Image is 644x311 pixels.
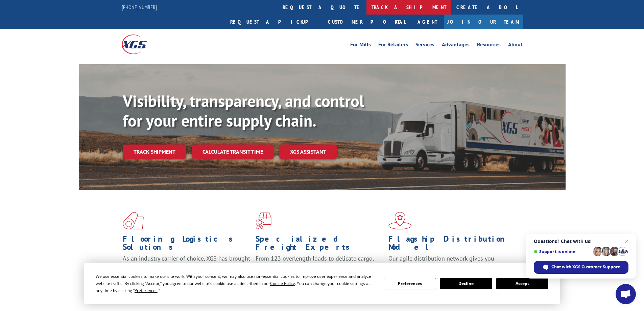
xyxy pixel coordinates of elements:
a: For Mills [350,42,371,49]
a: Track shipment [123,145,186,159]
a: XGS ASSISTANT [279,145,337,159]
span: Chat with XGS Customer Support [534,261,628,274]
p: From 123 overlength loads to delicate cargo, our experienced staff knows the best way to move you... [256,254,383,285]
a: Join Our Team [444,15,523,29]
a: Customer Portal [323,15,411,29]
b: Visibility, transparency, and control for your entire supply chain. [123,90,364,131]
a: Agent [411,15,444,29]
img: xgs-icon-flagship-distribution-model-red [388,212,412,229]
span: Our agile distribution network gives you nationwide inventory management on demand. [388,254,513,270]
a: Open chat [616,284,636,304]
button: Preferences [384,278,436,289]
a: Request a pickup [225,15,323,29]
span: Preferences [135,288,158,293]
a: Calculate transit time [192,145,274,159]
a: For Retailers [378,42,408,49]
a: Advantages [442,42,470,49]
img: xgs-icon-focused-on-flooring-red [256,212,271,229]
div: Cookie Consent Prompt [84,263,560,304]
a: Services [415,42,434,49]
span: Support is online [534,249,591,254]
button: Accept [496,278,548,289]
h1: Specialized Freight Experts [256,235,383,254]
span: Questions? Chat with us! [534,239,628,244]
h1: Flagship Distribution Model [388,235,516,254]
span: Cookie Policy [270,281,295,286]
div: We use essential cookies to make our site work. With your consent, we may also use non-essential ... [96,273,376,294]
span: Chat with XGS Customer Support [551,264,620,270]
span: As an industry carrier of choice, XGS has brought innovation and dedication to flooring logistics... [123,254,250,279]
h1: Flooring Logistics Solutions [123,235,251,254]
a: [PHONE_NUMBER] [122,4,157,10]
a: Resources [477,42,501,49]
img: xgs-icon-total-supply-chain-intelligence-red [123,212,144,229]
a: About [508,42,523,49]
button: Decline [440,278,492,289]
